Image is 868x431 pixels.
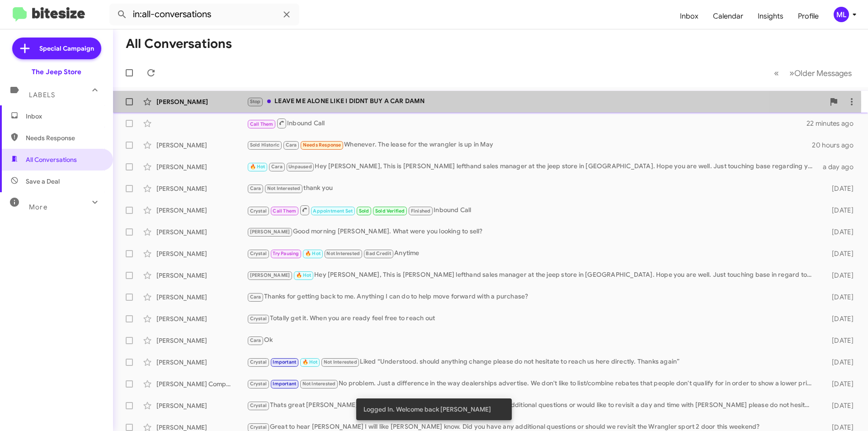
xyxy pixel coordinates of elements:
[156,249,247,258] div: [PERSON_NAME]
[296,272,311,278] span: 🔥 Hot
[305,251,321,256] span: 🔥 Hot
[26,112,103,121] span: Inbox
[250,251,267,256] span: Crystal
[302,381,336,387] span: Not Interested
[247,292,817,302] div: Thanks for getting back to me. Anything I can do to help move forward with a purchase?
[791,3,826,29] a: Profile
[247,248,817,259] div: Anytime
[29,91,55,99] span: Labels
[273,359,296,365] span: Important
[12,38,101,59] a: Special Campaign
[250,99,261,104] span: Stop
[273,381,296,387] span: Important
[156,314,247,323] div: [PERSON_NAME]
[39,44,94,53] span: Special Campaign
[817,206,861,215] div: [DATE]
[26,133,103,142] span: Needs Response
[247,96,825,107] div: LEAVE ME ALONE LIKE I DIDNT BUY A CAR DAMN
[156,293,247,302] div: [PERSON_NAME]
[250,337,261,343] span: Cara
[156,358,247,367] div: [PERSON_NAME]
[250,316,267,322] span: Crystal
[817,162,861,171] div: a day ago
[826,7,858,22] button: ML
[769,64,857,82] nav: Page navigation example
[247,204,817,216] div: Inbound Call
[250,208,267,214] span: Crystal
[250,359,267,365] span: Crystal
[817,314,861,323] div: [DATE]
[156,141,247,150] div: [PERSON_NAME]
[26,177,60,186] span: Save a Deal
[302,359,318,365] span: 🔥 Hot
[273,251,299,256] span: Try Pausing
[250,164,265,170] span: 🔥 Hot
[156,401,247,410] div: [PERSON_NAME]
[817,401,861,410] div: [DATE]
[247,140,812,150] div: Whenever. The lease for the wrangler is up in May
[247,161,817,172] div: Hey [PERSON_NAME], This is [PERSON_NAME] lefthand sales manager at the jeep store in [GEOGRAPHIC_...
[247,227,817,237] div: Good morning [PERSON_NAME]. What were you looking to sell?
[156,206,247,215] div: [PERSON_NAME]
[156,97,247,106] div: [PERSON_NAME]
[817,358,861,367] div: [DATE]
[250,403,267,408] span: Crystal
[750,3,791,29] a: Insights
[303,142,341,148] span: Needs Response
[784,64,857,82] button: Next
[817,336,861,345] div: [DATE]
[324,359,357,365] span: Not Interested
[109,4,299,25] input: Search
[673,3,706,29] a: Inbox
[250,229,290,235] span: [PERSON_NAME]
[29,203,47,211] span: More
[363,405,491,414] span: Logged In. Welcome back [PERSON_NAME]
[288,164,312,170] span: Unpaused
[789,67,794,79] span: »
[247,118,807,129] div: Inbound Call
[267,185,301,191] span: Not Interested
[366,251,391,256] span: Bad Credit
[313,208,353,214] span: Appointment Set
[817,184,861,193] div: [DATE]
[794,68,852,78] span: Older Messages
[411,208,431,214] span: Finished
[817,249,861,258] div: [DATE]
[250,424,267,430] span: Crystal
[812,141,861,150] div: 20 hours ago
[156,379,247,388] div: [PERSON_NAME] Company
[156,227,247,237] div: [PERSON_NAME]
[273,208,296,214] span: Call Them
[359,208,369,214] span: Sold
[834,7,849,22] div: ML
[156,336,247,345] div: [PERSON_NAME]
[817,227,861,237] div: [DATE]
[817,293,861,302] div: [DATE]
[271,164,283,170] span: Cara
[247,183,817,194] div: thank you
[250,381,267,387] span: Crystal
[26,155,77,164] span: All Conversations
[817,379,861,388] div: [DATE]
[706,3,750,29] a: Calendar
[769,64,784,82] button: Previous
[247,313,817,324] div: Totally get it. When you are ready feel free to reach out
[126,37,232,51] h1: All Conversations
[156,162,247,171] div: [PERSON_NAME]
[326,251,360,256] span: Not Interested
[250,272,290,278] span: [PERSON_NAME]
[247,335,817,346] div: Ok
[774,67,779,79] span: «
[250,294,261,300] span: Cara
[807,119,861,128] div: 22 minutes ago
[247,270,817,280] div: Hey [PERSON_NAME], This is [PERSON_NAME] lefthand sales manager at the jeep store in [GEOGRAPHIC_...
[817,271,861,280] div: [DATE]
[375,208,405,214] span: Sold Verified
[156,271,247,280] div: [PERSON_NAME]
[286,142,297,148] span: Cara
[250,185,261,191] span: Cara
